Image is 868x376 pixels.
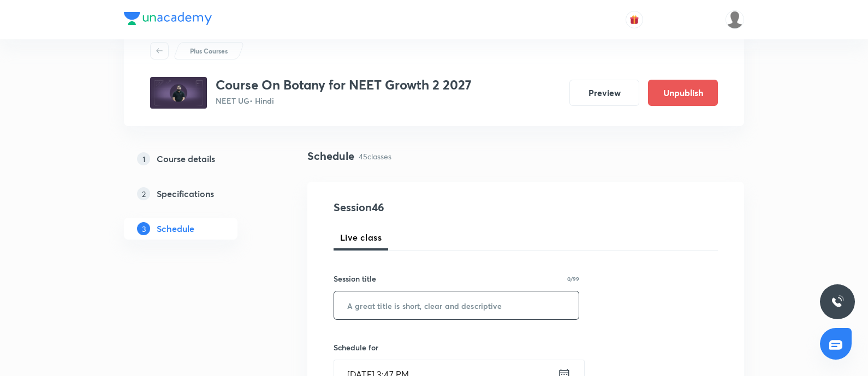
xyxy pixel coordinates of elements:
[124,12,212,25] img: Company Logo
[726,10,744,29] img: Gopal ram
[124,148,272,170] a: 1Course details
[334,199,533,216] h4: Session 46
[157,222,194,235] h5: Schedule
[137,222,150,235] p: 3
[150,77,207,109] img: a7bd212b42d442e0b86235983579fa22.jpg
[157,152,215,165] h5: Course details
[629,15,639,25] img: avatar
[334,291,579,319] input: A great title is short, clear and descriptive
[137,187,150,200] p: 2
[340,231,382,244] span: Live class
[307,148,354,164] h4: Schedule
[334,342,579,353] h6: Schedule for
[190,46,228,56] p: Plus Courses
[831,295,844,308] img: ttu
[626,11,643,28] button: avatar
[216,95,472,106] p: NEET UG • Hindi
[124,183,272,205] a: 2Specifications
[137,152,150,165] p: 1
[157,187,214,200] h5: Specifications
[648,80,718,106] button: Unpublish
[216,77,472,93] h3: Course On Botany for NEET Growth 2 2027
[359,151,391,162] p: 45 classes
[334,273,376,284] h6: Session title
[567,276,579,282] p: 0/99
[124,12,212,28] a: Company Logo
[569,80,639,106] button: Preview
